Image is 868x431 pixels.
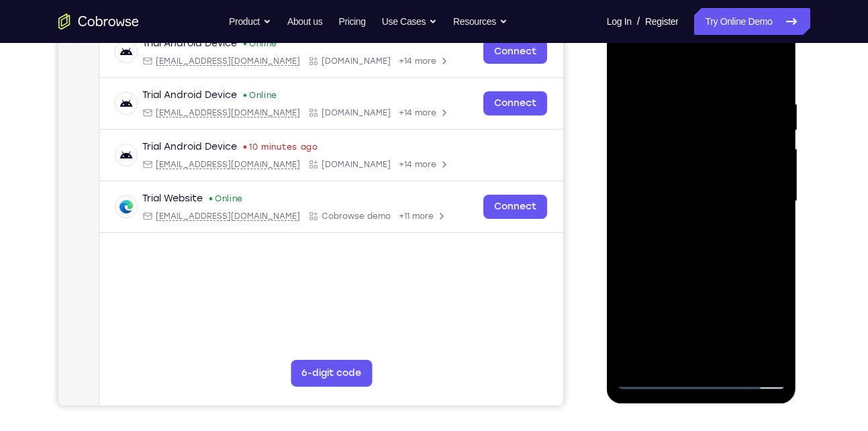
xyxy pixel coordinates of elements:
button: Product [229,8,271,35]
a: About us [287,8,322,35]
span: android@example.com [97,100,242,111]
div: Email [84,255,242,266]
a: Log In [607,8,632,35]
div: Email [84,152,242,162]
button: Resources [453,8,508,35]
label: Email [405,44,430,58]
a: Connect [425,84,489,108]
input: Filter devices... [76,44,245,58]
button: Refresh [473,40,494,62]
span: web@example.com [97,255,242,266]
a: Connect [425,136,489,160]
span: Cobrowse.io [263,100,332,111]
a: Connect [425,239,489,263]
a: Pricing [338,8,365,35]
span: / [637,13,640,30]
div: App [250,255,332,266]
span: Cobrowse.io [263,152,332,162]
span: android@example.com [97,203,242,214]
time: Tue Aug 19 2025 13:06:07 GMT+0300 (Eastern European Summer Time) [191,186,260,197]
label: demo_id [267,44,309,58]
div: Open device details [41,226,505,277]
div: Last seen [185,190,188,193]
a: Register [645,8,678,35]
div: Online [184,83,219,93]
span: Cobrowse demo [263,255,332,266]
div: New devices found. [185,138,188,141]
div: New devices found. [185,87,188,89]
button: Use Cases [382,8,437,35]
div: Trial Android Device [84,81,179,95]
div: Open device details [41,174,505,226]
span: +14 more [340,152,378,162]
div: App [250,152,332,162]
div: Trial Android Device [84,133,179,146]
span: +11 more [340,255,375,266]
div: Trial Android Device [84,185,179,198]
div: Online [184,134,219,145]
div: App [250,203,332,214]
a: Try Online Demo [694,8,810,35]
button: 6-digit code [232,404,314,431]
span: android@example.com [97,152,242,162]
div: Open device details [41,70,505,122]
div: Online [150,238,185,248]
span: +14 more [340,203,378,214]
span: +14 more [340,100,378,111]
div: Trial Website [84,236,144,250]
div: Open device details [41,122,505,174]
div: Email [84,100,242,111]
div: Email [84,203,242,214]
span: Cobrowse.io [263,203,332,214]
div: App [250,100,332,111]
div: New devices found. [151,242,154,244]
a: Go to the home page [58,13,139,30]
